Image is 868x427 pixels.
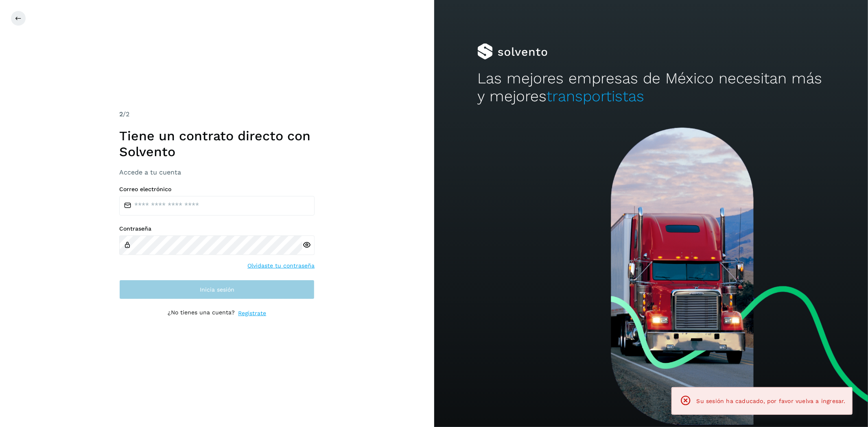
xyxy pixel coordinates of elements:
button: Inicia sesión [119,280,315,299]
label: Contraseña [119,225,315,232]
p: ¿No tienes una cuenta? [168,309,235,318]
span: 2 [119,110,123,118]
h3: Accede a tu cuenta [119,168,315,176]
a: Regístrate [238,309,266,318]
span: transportistas [547,87,644,105]
h2: Las mejores empresas de México necesitan más y mejores [477,70,824,106]
a: Olvidaste tu contraseña [247,261,315,270]
span: Su sesión ha caducado, por favor vuelva a ingresar. [697,398,846,404]
label: Correo electrónico [119,186,315,193]
h1: Tiene un contrato directo con Solvento [119,128,315,159]
div: /2 [119,109,315,119]
span: Inicia sesión [200,287,234,292]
